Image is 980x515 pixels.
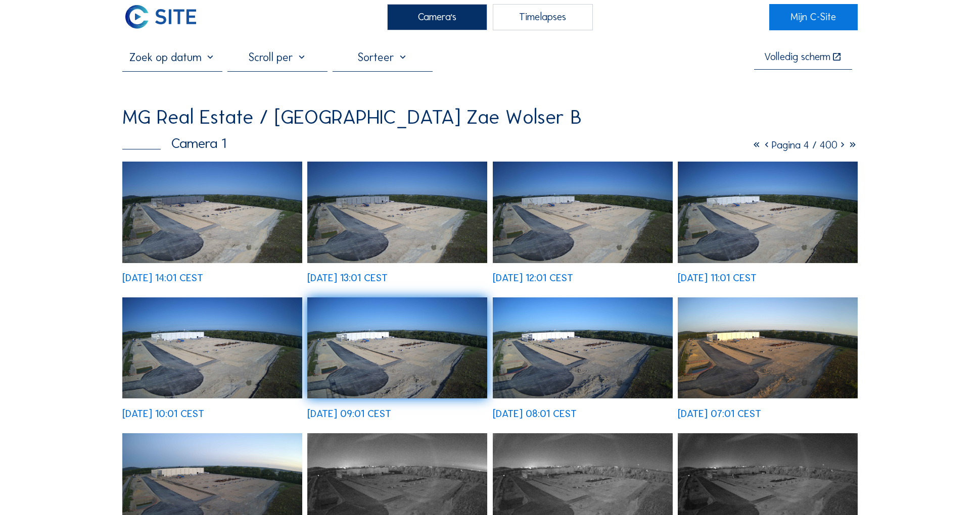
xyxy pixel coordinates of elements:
div: [DATE] 10:01 CEST [122,409,204,419]
input: Zoek op datum 󰅀 [122,50,222,64]
div: Volledig scherm [764,52,830,63]
div: [DATE] 12:01 CEST [493,273,573,283]
img: image_52474770 [122,162,302,263]
div: [DATE] 07:01 CEST [678,409,761,419]
a: Mijn C-Site [769,4,858,30]
div: [DATE] 08:01 CEST [493,409,577,419]
div: [DATE] 13:01 CEST [307,273,388,283]
div: Camera 1 [122,136,226,150]
img: image_52474119 [307,162,487,263]
a: C-SITE Logo [122,4,211,30]
div: MG Real Estate / [GEOGRAPHIC_DATA] Zae Wolser B [122,107,582,127]
span: Pagina 4 / 400 [772,139,837,151]
div: [DATE] 14:01 CEST [122,273,203,283]
img: image_52471507 [307,297,487,398]
div: [DATE] 09:01 CEST [307,409,391,419]
img: image_52472170 [122,297,302,398]
img: image_52473470 [493,162,673,263]
img: image_52472825 [678,162,858,263]
div: Timelapses [493,4,593,30]
img: image_52470228 [678,297,858,398]
img: image_52470872 [493,297,673,398]
img: C-SITE Logo [122,4,199,30]
div: [DATE] 11:01 CEST [678,273,757,283]
div: Camera's [387,4,487,30]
